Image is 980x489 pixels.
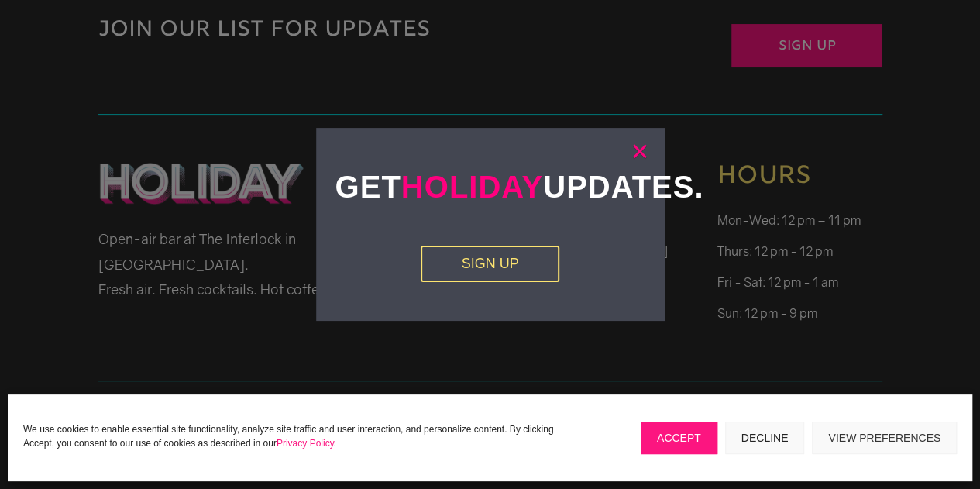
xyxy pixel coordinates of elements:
a: Privacy Policy [277,438,334,449]
h2: Get Updates. [335,167,645,215]
span: Holiday [401,170,543,204]
p: We use cookies to enable essential site functionality, analyze site traffic and user interaction,... [23,422,586,450]
button: Accept [641,422,717,454]
a: Sign Up [421,246,559,283]
button: Decline [725,422,805,454]
button: View preferences [812,422,957,454]
a: × [631,143,648,159]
